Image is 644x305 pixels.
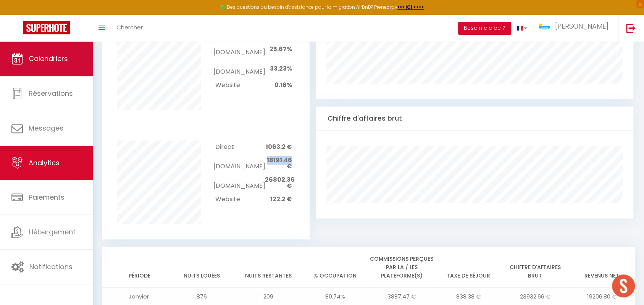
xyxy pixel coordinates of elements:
img: logout [626,23,636,33]
span: Notifications [29,262,73,271]
span: Hébergement [29,227,76,237]
span: 18191.46 € [267,156,292,171]
span: 26802.36 € [265,175,295,190]
td: Website [213,78,265,92]
span: 122.2 € [270,195,292,203]
span: Messages [29,123,63,133]
span: Calendriers [29,54,68,63]
div: Ouvrir le chat [612,274,635,297]
th: % Occupation [302,247,369,288]
a: ... [PERSON_NAME] [533,15,618,42]
span: Réservations [29,89,73,98]
th: Nuits restantes [235,247,302,288]
th: Commissions perçues par la / les plateforme(s) [368,247,435,288]
img: Super Booking [23,21,70,34]
td: Website [213,192,265,206]
th: Revenus net [568,247,635,288]
td: [DOMAIN_NAME] [213,173,265,192]
th: Taxe de séjour [435,247,502,288]
span: 33.23% [270,64,292,73]
th: Nuits louées [169,247,236,288]
th: Période [102,247,169,288]
th: Chiffre d'affaires brut [502,247,568,288]
span: Chercher [116,23,143,31]
div: Chiffre d'affaires brut [316,107,633,131]
td: Direct [213,140,265,154]
a: >>> ICI <<<< [397,4,424,10]
span: 1063.2 € [266,142,292,151]
span: Paiements [29,192,65,202]
td: [DOMAIN_NAME] [213,39,265,59]
span: [PERSON_NAME] [555,21,608,31]
span: 0.16% [274,81,292,89]
img: ... [539,23,550,30]
td: [DOMAIN_NAME] [213,59,265,78]
a: Chercher [111,15,148,42]
td: [DOMAIN_NAME] [213,153,265,173]
button: Besoin d'aide ? [458,22,511,35]
span: 25.67% [270,45,292,53]
span: Analytics [29,158,60,168]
